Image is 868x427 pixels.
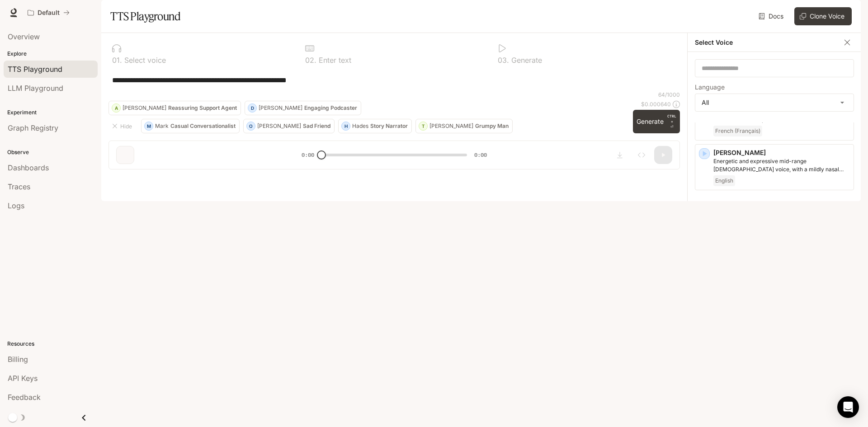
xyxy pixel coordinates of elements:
div: All [695,94,854,111]
button: D[PERSON_NAME]Engaging Podcaster [245,101,361,115]
div: A [112,101,120,115]
div: M [145,119,153,133]
p: [PERSON_NAME] [257,123,301,129]
p: 0 3 . [498,56,509,64]
p: 64 / 1000 [658,91,680,99]
p: CTRL + [667,113,676,124]
button: Clone Voice [794,7,852,25]
p: Story Narrator [370,123,408,129]
p: [PERSON_NAME] [123,105,166,111]
button: Hide [108,119,137,133]
p: Grumpy Man [475,123,509,129]
button: A[PERSON_NAME]Reassuring Support Agent [108,101,241,115]
p: Engaging Podcaster [304,105,357,111]
span: English [713,175,735,186]
p: Enter text [316,56,351,64]
p: 0 1 . [112,56,122,64]
button: HHadesStory Narrator [338,119,412,133]
a: Docs [757,7,787,25]
div: T [419,119,427,133]
p: Select voice [122,56,166,64]
div: Open Intercom Messenger [837,396,859,418]
button: All workspaces [24,4,74,22]
p: 0 2 . [305,56,316,64]
h1: TTS Playground [110,7,180,25]
div: D [248,101,256,115]
button: MMarkCasual Conversationalist [141,119,240,133]
p: Generate [509,56,542,64]
p: Casual Conversationalist [170,123,236,129]
p: Energetic and expressive mid-range male voice, with a mildly nasal quality [713,157,850,174]
button: O[PERSON_NAME]Sad Friend [243,119,335,133]
p: Default [38,9,60,17]
button: T[PERSON_NAME]Grumpy Man [415,119,513,133]
div: O [247,119,255,133]
p: [PERSON_NAME] [429,123,473,129]
p: [PERSON_NAME] [259,105,302,111]
p: ⏎ [667,113,676,130]
p: Mark [155,123,169,129]
p: $ 0.000640 [641,100,671,108]
p: Reassuring Support Agent [168,105,237,111]
p: [PERSON_NAME] [713,148,850,157]
p: Hades [352,123,368,129]
p: Sad Friend [303,123,330,129]
button: GenerateCTRL +⏎ [633,110,680,133]
p: Language [695,84,725,90]
div: H [342,119,350,133]
span: French (Français) [713,126,762,136]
